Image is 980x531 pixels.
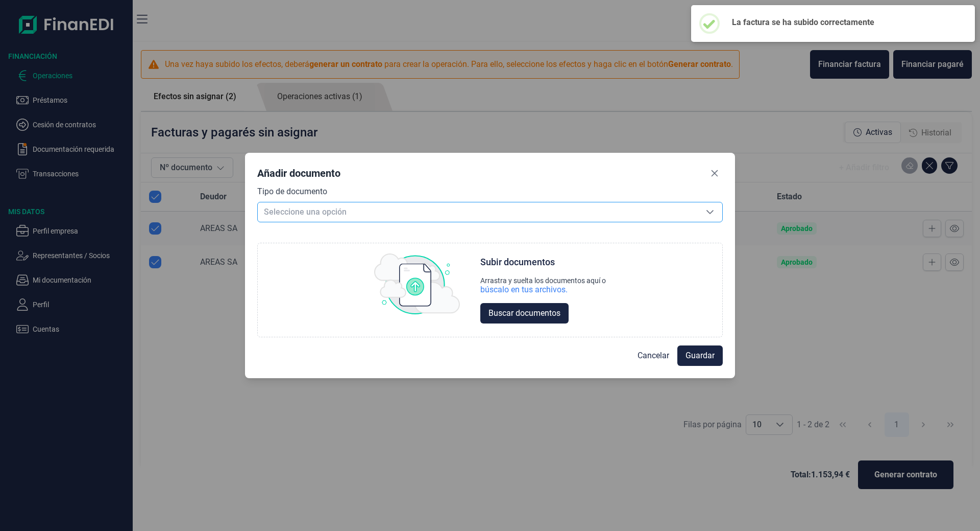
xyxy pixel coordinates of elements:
button: Cancelar [629,345,677,366]
img: upload img [374,253,460,315]
span: Seleccione una opción [258,202,698,222]
div: Subir documentos [480,256,555,268]
div: Arrastra y suelta los documentos aquí o [480,276,606,285]
button: Guardar [677,345,723,366]
div: Añadir documento [257,166,340,180]
button: Close [706,165,723,181]
span: Buscar documentos [488,307,560,319]
h2: La factura se ha subido correctamente [732,17,959,27]
button: Buscar documentos [480,303,569,324]
span: Cancelar [638,350,669,362]
label: Tipo de documento [257,186,327,198]
div: Seleccione una opción [698,202,722,222]
div: búscalo en tus archivos. [480,285,568,295]
span: Guardar [685,350,715,362]
div: búscalo en tus archivos. [480,285,606,295]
